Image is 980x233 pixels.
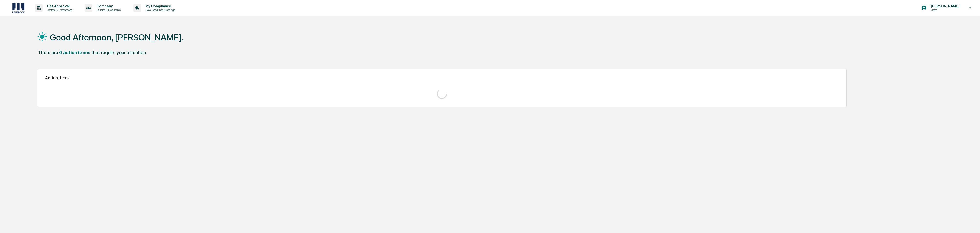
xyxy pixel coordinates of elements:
img: logo [12,3,25,13]
h2: Action Items [45,75,839,80]
p: [PERSON_NAME] [927,4,962,8]
div: There are [38,50,58,55]
p: My Compliance [141,4,178,8]
p: Users [927,8,962,12]
div: that require your attention. [91,50,147,55]
p: Get Approval [43,4,74,8]
p: Policies & Documents [92,8,123,12]
div: 0 action items [59,50,90,55]
p: Company [92,4,123,8]
p: Content & Transactions [43,8,74,12]
h1: Good Afternoon, [PERSON_NAME]. [50,32,184,42]
p: Data, Deadlines & Settings [141,8,178,12]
